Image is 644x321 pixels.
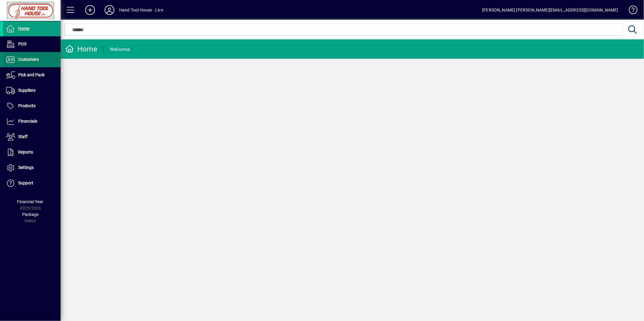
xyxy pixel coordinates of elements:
[3,129,61,144] a: Staff
[3,52,61,67] a: Customers
[18,103,35,108] span: Products
[18,180,33,185] span: Support
[22,212,39,217] span: Package
[3,83,61,98] a: Suppliers
[18,57,39,62] span: Customers
[3,160,61,175] a: Settings
[3,145,61,160] a: Reports
[18,88,35,93] span: Suppliers
[110,45,130,54] div: Welcome
[17,199,44,204] span: Financial Year
[100,5,119,15] button: Profile
[65,44,97,54] div: Home
[119,5,163,15] div: Hand Tool House - Live
[3,37,61,52] a: POS
[3,114,61,129] a: Financials
[18,150,33,154] span: Reports
[3,98,61,114] a: Products
[18,165,34,170] span: Settings
[482,5,618,15] div: [PERSON_NAME] [PERSON_NAME][EMAIL_ADDRESS][DOMAIN_NAME]
[3,176,61,191] a: Support
[18,26,29,31] span: Home
[18,41,26,46] span: POS
[18,119,37,124] span: Financials
[80,5,100,15] button: Add
[3,68,61,83] a: Pick and Pack
[18,72,45,77] span: Pick and Pack
[624,1,636,21] a: Knowledge Base
[18,134,28,139] span: Staff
